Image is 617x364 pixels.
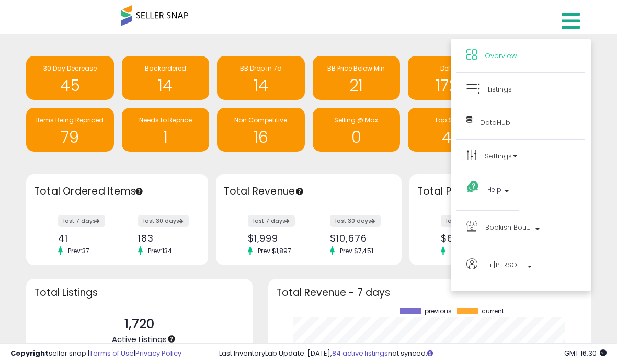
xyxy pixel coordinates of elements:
[485,258,524,271] span: Hi [PERSON_NAME]
[480,118,510,128] span: DataHub
[485,51,517,61] span: Overview
[466,180,479,194] i: Get Help
[466,49,575,62] a: Overview
[466,221,575,238] a: Bookish Bounty
[485,221,532,234] span: Bookish Bounty
[466,183,509,200] a: Help
[466,150,575,163] a: Settings
[466,116,575,129] a: DataHub
[466,258,575,281] a: Hi [PERSON_NAME]
[488,84,512,94] span: Listings
[466,83,575,96] a: Listings
[487,183,501,196] span: Help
